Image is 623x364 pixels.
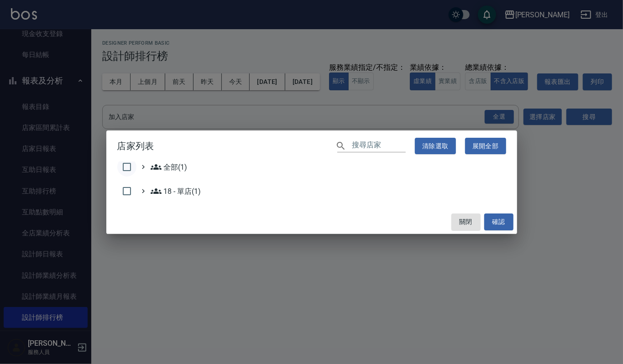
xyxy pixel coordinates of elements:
button: 清除選取 [415,138,456,155]
h2: 店家列表 [106,130,517,162]
button: 展開全部 [465,138,506,155]
span: 18 - 單店(1) [151,186,201,197]
button: 確認 [484,213,513,230]
input: 搜尋店家 [352,139,406,152]
button: 關閉 [451,213,481,230]
span: 全部(1) [151,161,188,172]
